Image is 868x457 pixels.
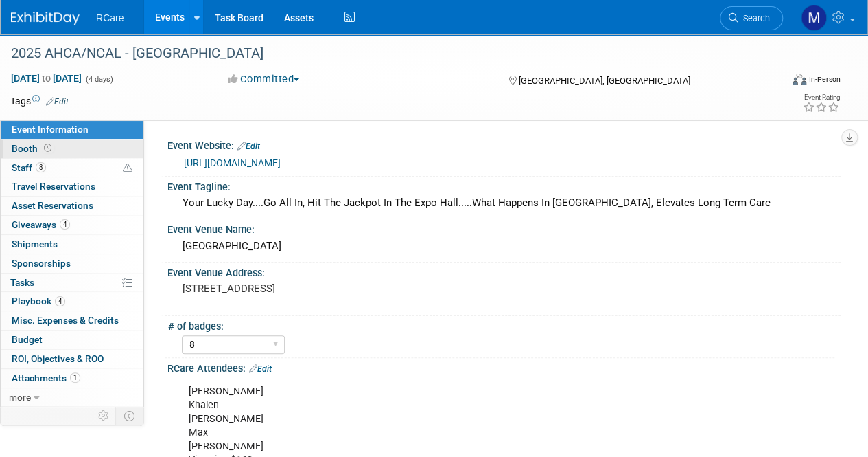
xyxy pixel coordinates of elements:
a: Shipments [1,235,143,254]
span: Giveaways [12,219,70,230]
div: Event Venue Address: [167,263,841,280]
span: Travel Reservations [12,181,95,192]
a: Asset Reservations [1,197,143,215]
span: Misc. Expenses & Credits [12,315,119,326]
a: Edit [237,142,260,151]
a: Edit [249,364,272,374]
a: Edit [46,97,69,107]
td: Tags [10,94,69,108]
span: Budget [12,334,43,345]
td: Toggle Event Tabs [116,407,144,425]
div: Event Website: [167,135,841,153]
span: Booth not reserved yet [41,143,54,153]
div: RCare Attendees: [167,358,841,376]
a: Playbook4 [1,292,143,311]
span: Potential Scheduling Conflict -- at least one attendee is tagged in another overlapping event. [123,162,132,175]
span: more [9,392,31,403]
pre: [STREET_ADDRESS] [183,282,433,295]
div: 2025 AHCA/NCAL - [GEOGRAPHIC_DATA] [6,41,770,66]
a: Giveaways4 [1,216,143,234]
span: Playbook [12,296,65,306]
button: Committed [223,72,305,87]
span: [DATE] [DATE] [10,72,82,85]
span: to [40,73,53,84]
a: ROI, Objectives & ROO [1,350,143,368]
div: Event Format [719,71,841,92]
span: 8 [36,162,46,172]
span: ROI, Objectives & ROO [12,353,104,364]
img: Mila Vasquez [801,5,827,31]
span: Event Information [12,124,89,135]
span: (4 days) [84,75,113,84]
span: [GEOGRAPHIC_DATA], [GEOGRAPHIC_DATA] [518,76,690,86]
div: In-Person [808,74,841,85]
div: Event Venue Name: [167,219,841,236]
a: more [1,388,143,407]
a: Tasks [1,274,143,292]
span: Search [738,13,770,23]
div: Event Tagline: [167,177,841,194]
div: [GEOGRAPHIC_DATA] [178,236,830,257]
span: RCare [96,12,124,23]
a: Misc. Expenses & Credits [1,311,143,330]
span: Staff [12,162,46,173]
div: Your Lucky Day....Go All In, Hit The Jackpot In The Expo Hall.....What Happens In [GEOGRAPHIC_DAT... [178,192,830,214]
span: 4 [60,219,70,230]
span: Tasks [10,277,34,288]
a: Booth [1,140,143,158]
img: ExhibitDay [11,12,80,25]
span: Shipments [12,238,58,249]
a: Attachments1 [1,369,143,388]
span: Sponsorships [12,258,71,269]
div: Event Rating [803,94,840,101]
td: Personalize Event Tab Strip [92,407,116,425]
span: 1 [70,372,80,383]
div: # of badges: [168,316,834,333]
a: Travel Reservations [1,177,143,196]
a: Staff8 [1,159,143,177]
span: Attachments [12,372,80,383]
span: 4 [55,296,65,306]
span: Asset Reservations [12,200,93,211]
a: [URL][DOMAIN_NAME] [184,157,281,168]
a: Budget [1,331,143,349]
a: Sponsorships [1,254,143,273]
a: Search [720,6,783,30]
span: Booth [12,143,54,154]
a: Event Information [1,120,143,139]
img: Format-Inperson.png [793,74,806,85]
